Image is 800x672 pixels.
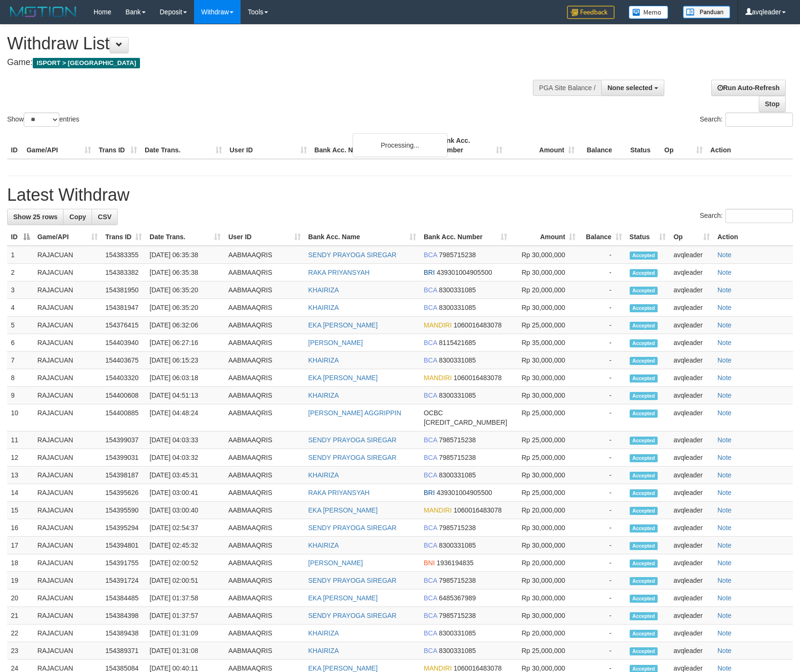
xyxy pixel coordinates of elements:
td: AABMAAQRIS [224,554,304,572]
span: Copy 8300331085 to clipboard [439,392,476,399]
td: 154391724 [102,572,146,589]
td: Rp 30,000,000 [511,352,579,369]
a: Note [717,541,732,549]
span: BCA [424,436,437,444]
td: [DATE] 06:32:06 [146,317,224,334]
td: avqleader [670,281,714,299]
td: AABMAAQRIS [224,317,304,334]
td: Rp 30,000,000 [511,369,579,387]
th: Bank Acc. Name [311,132,435,159]
td: AABMAAQRIS [224,369,304,387]
td: [DATE] 03:00:40 [146,502,224,519]
td: avqleader [670,467,714,484]
td: [DATE] 06:35:38 [146,264,224,281]
td: 154399037 [102,431,146,449]
span: None selected [607,84,652,92]
td: 18 [7,554,34,572]
img: panduan.png [683,6,730,19]
td: RAJACUAN [34,449,102,467]
td: - [579,502,625,519]
td: 154399031 [102,449,146,467]
td: 154395590 [102,502,146,519]
td: avqleader [670,554,714,572]
th: ID: activate to sort column descending [7,228,34,246]
td: 8 [7,369,34,387]
td: 7 [7,352,34,369]
a: Note [717,471,732,479]
td: RAJACUAN [34,299,102,317]
span: Accepted [630,410,658,418]
a: EKA [PERSON_NAME] [308,374,378,382]
td: [DATE] 02:54:37 [146,519,224,537]
a: Note [717,374,732,382]
span: Accepted [630,507,658,515]
span: BCA [424,304,437,311]
td: AABMAAQRIS [224,387,304,404]
td: - [579,449,625,467]
span: MANDIRI [424,374,452,382]
span: Accepted [630,437,658,445]
a: KHAIRIZA [308,629,339,637]
td: [DATE] 02:45:32 [146,537,224,554]
td: - [579,519,625,537]
input: Search: [726,209,793,223]
td: RAJACUAN [34,317,102,334]
td: 11 [7,431,34,449]
span: Copy 7985715238 to clipboard [439,436,476,444]
a: EKA [PERSON_NAME] [308,506,378,514]
label: Show entries [7,112,79,127]
td: avqleader [670,334,714,352]
th: Action [714,228,793,246]
a: SENDY PRAYOGA SIREGAR [308,454,397,461]
a: Note [717,356,732,364]
td: RAJACUAN [34,387,102,404]
td: RAJACUAN [34,554,102,572]
td: 154383355 [102,246,146,264]
td: 3 [7,281,34,299]
span: Accepted [630,374,658,383]
a: Note [717,664,732,672]
td: - [579,299,625,317]
td: 154381950 [102,281,146,299]
td: 154376415 [102,317,146,334]
td: [DATE] 04:48:24 [146,404,224,431]
a: KHAIRIZA [308,356,339,364]
img: MOTION_logo.png [7,5,79,19]
td: avqleader [670,387,714,404]
a: Note [717,304,732,311]
span: Copy 8300331085 to clipboard [439,471,476,479]
td: Rp 25,000,000 [511,404,579,431]
td: 154400608 [102,387,146,404]
span: Accepted [630,542,658,550]
span: BCA [424,251,437,259]
span: Accepted [630,392,658,400]
th: Bank Acc. Name: activate to sort column ascending [305,228,420,246]
td: 154394801 [102,537,146,554]
a: Note [717,286,732,294]
td: avqleader [670,519,714,537]
a: Note [717,647,732,654]
h1: Withdraw List [7,34,524,53]
td: - [579,369,625,387]
th: Status [626,132,660,159]
td: - [579,404,625,431]
label: Search: [700,112,793,127]
td: [DATE] 04:03:33 [146,431,224,449]
a: [PERSON_NAME] [308,559,363,567]
td: [DATE] 06:35:20 [146,281,224,299]
a: KHAIRIZA [308,286,339,294]
td: AABMAAQRIS [224,519,304,537]
a: CSV [92,209,118,225]
span: Copy 693818758148 to clipboard [424,419,507,426]
span: Accepted [630,560,658,568]
td: avqleader [670,537,714,554]
a: SENDY PRAYOGA SIREGAR [308,577,397,584]
a: Stop [759,96,786,112]
a: Note [717,577,732,584]
a: Note [717,629,732,637]
td: - [579,467,625,484]
a: Note [717,454,732,461]
th: Bank Acc. Number [434,132,506,159]
th: ID [7,132,23,159]
td: - [579,537,625,554]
